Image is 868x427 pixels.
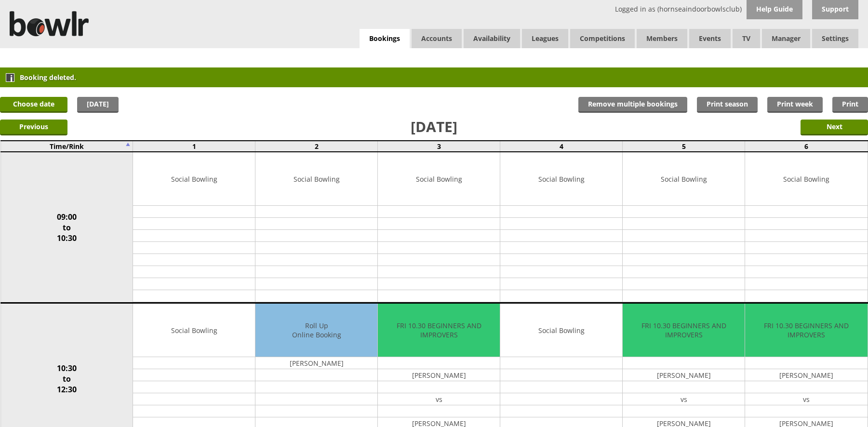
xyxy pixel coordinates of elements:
td: 6 [745,141,868,152]
span: Manager [762,29,810,48]
a: Competitions [570,29,635,48]
td: 09:00 to 10:30 [0,152,133,303]
td: FRI 10.30 BEGINNERS AND IMPROVERS [623,304,745,357]
td: Social Bowling [500,304,622,357]
td: Social Bowling [623,152,745,206]
td: vs [745,393,867,405]
td: Social Bowling [745,152,867,206]
span: Settings [812,29,858,48]
a: Bookings [360,29,410,49]
td: Social Bowling [378,152,500,206]
a: Print [832,97,868,113]
a: Leagues [522,29,568,48]
td: [PERSON_NAME] [745,369,867,381]
td: 4 [500,141,623,152]
td: [PERSON_NAME] [378,369,500,381]
span: TV [733,29,760,48]
td: FRI 10.30 BEGINNERS AND IMPROVERS [745,304,867,357]
td: [PERSON_NAME] [255,357,377,369]
a: Print season [697,97,758,113]
a: [DATE] [77,97,119,113]
td: Social Bowling [133,304,255,357]
td: vs [623,393,745,405]
a: Events [689,29,731,48]
span: Accounts [412,29,462,48]
td: 2 [255,141,378,152]
td: FRI 10.30 BEGINNERS AND IMPROVERS [378,304,500,357]
td: [PERSON_NAME] [623,369,745,381]
span: Members [637,29,687,48]
a: Print week [767,97,823,113]
td: Social Bowling [255,152,377,206]
td: Roll Up Online Booking [255,304,377,357]
td: 3 [378,141,500,152]
td: Time/Rink [0,141,133,152]
td: vs [378,393,500,405]
td: Social Bowling [500,152,622,206]
input: Remove multiple bookings [578,97,687,113]
td: 1 [133,141,255,152]
td: Social Bowling [133,152,255,206]
td: 5 [623,141,745,152]
input: Next [801,120,868,135]
a: Availability [464,29,520,48]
